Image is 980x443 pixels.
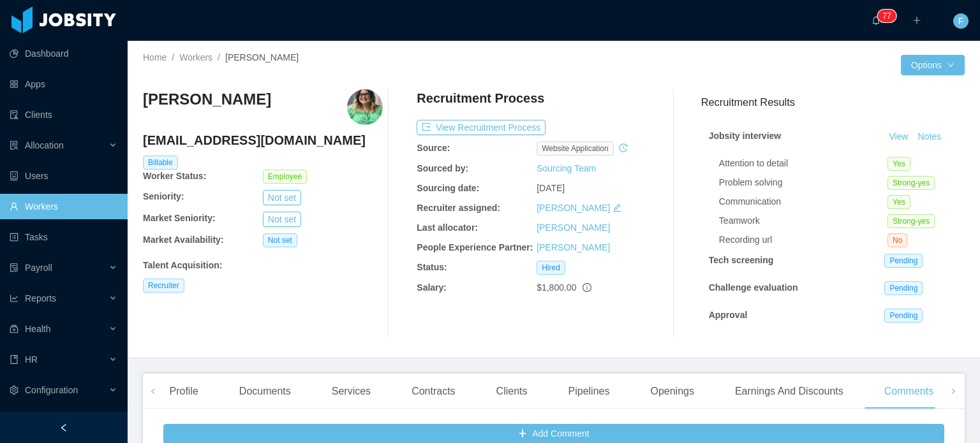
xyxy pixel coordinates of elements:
[725,374,854,409] div: Earnings And Discounts
[884,309,923,323] span: Pending
[537,282,576,293] span: $1,800.00
[143,52,167,62] a: Home
[322,374,381,409] div: Services
[143,191,184,201] b: Seniority:
[150,388,156,395] i: icon: left
[347,89,383,125] img: 7bd04538-49c4-491b-bd72-4b0622aea6f8_66be54219858c-400w.png
[537,261,565,275] span: Hired
[10,263,19,272] i: icon: file-protect
[143,260,222,270] b: Talent Acquisition :
[709,131,782,141] strong: Jobsity interview
[172,52,174,62] span: /
[159,374,208,409] div: Profile
[701,94,965,110] h3: Recruitment Results
[719,195,887,208] div: Communication
[884,254,923,268] span: Pending
[263,233,297,247] span: Not set
[719,233,887,247] div: Recording url
[709,310,748,320] strong: Approval
[25,385,78,395] span: Configuration
[417,282,447,293] b: Salary:
[10,355,19,364] i: icon: book
[10,324,19,333] i: icon: medicine-box
[263,212,301,227] button: Not set
[619,143,628,152] i: icon: history
[417,89,544,107] h4: Recruitment Process
[887,10,891,22] p: 7
[537,142,614,156] span: website application
[558,374,620,409] div: Pipelines
[417,262,447,272] b: Status:
[417,143,450,153] b: Source:
[950,388,956,395] i: icon: right
[263,170,307,184] span: Employee
[25,263,52,273] span: Payroll
[143,235,224,245] b: Market Availability:
[417,120,546,135] button: icon: exportView Recruitment Process
[10,224,117,250] a: icon: profileTasks
[901,55,965,75] button: Optionsicon: down
[877,10,896,22] sup: 77
[263,190,301,205] button: Not set
[537,163,596,173] a: Sourcing Team
[143,89,271,110] h3: [PERSON_NAME]
[537,183,565,193] span: [DATE]
[417,183,479,193] b: Sourcing date:
[10,41,117,66] a: icon: pie-chartDashboard
[143,171,206,181] b: Worker Status:
[401,374,465,409] div: Contracts
[719,157,887,170] div: Attention to detail
[10,141,19,150] i: icon: solution
[912,16,921,25] i: icon: plus
[958,13,964,29] span: F
[10,294,19,303] i: icon: line-chart
[719,214,887,228] div: Teamwork
[874,374,944,409] div: Comments
[25,354,38,365] span: HR
[10,386,19,395] i: icon: setting
[10,194,117,219] a: icon: userWorkers
[583,283,591,292] span: info-circle
[143,279,184,293] span: Recruiter
[10,102,117,127] a: icon: auditClients
[887,157,910,171] span: Yes
[612,203,621,212] i: icon: edit
[912,129,946,145] button: Notes
[887,176,935,190] span: Strong-yes
[537,242,610,252] a: [PERSON_NAME]
[882,10,887,22] p: 7
[417,242,533,252] b: People Experience Partner:
[10,71,117,97] a: icon: appstoreApps
[719,176,887,189] div: Problem solving
[709,255,774,265] strong: Tech screening
[143,213,216,223] b: Market Seniority:
[218,52,220,62] span: /
[887,214,935,228] span: Strong-yes
[537,222,610,233] a: [PERSON_NAME]
[25,293,56,303] span: Reports
[884,281,923,295] span: Pending
[10,163,117,189] a: icon: robotUsers
[143,131,383,149] h4: [EMAIL_ADDRESS][DOMAIN_NAME]
[417,222,478,233] b: Last allocator:
[884,131,912,142] a: View
[887,195,910,209] span: Yes
[887,233,907,247] span: No
[417,122,546,133] a: icon: exportView Recruitment Process
[872,16,880,25] i: icon: bell
[229,374,301,409] div: Documents
[486,374,538,409] div: Clients
[709,282,798,293] strong: Challenge evaluation
[417,203,500,213] b: Recruiter assigned:
[143,156,178,170] span: Billable
[225,52,299,62] span: [PERSON_NAME]
[25,324,50,334] span: Health
[417,163,468,173] b: Sourced by:
[25,140,64,150] span: Allocation
[537,203,610,213] a: [PERSON_NAME]
[179,52,212,62] a: Workers
[640,374,704,409] div: Openings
